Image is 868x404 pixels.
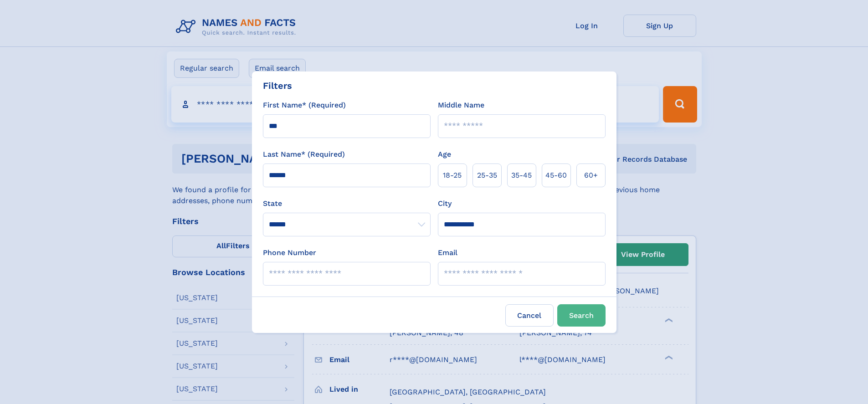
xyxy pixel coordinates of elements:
[263,198,431,209] label: State
[263,100,346,111] label: First Name* (Required)
[263,247,316,258] label: Phone Number
[505,304,554,327] label: Cancel
[438,198,452,209] label: City
[477,170,497,181] span: 25‑35
[263,149,345,160] label: Last Name* (Required)
[438,247,457,258] label: Email
[438,149,451,160] label: Age
[584,170,598,181] span: 60+
[511,170,532,181] span: 35‑45
[443,170,462,181] span: 18‑25
[545,170,567,181] span: 45‑60
[557,304,606,327] button: Search
[263,79,292,92] div: Filters
[438,100,484,111] label: Middle Name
